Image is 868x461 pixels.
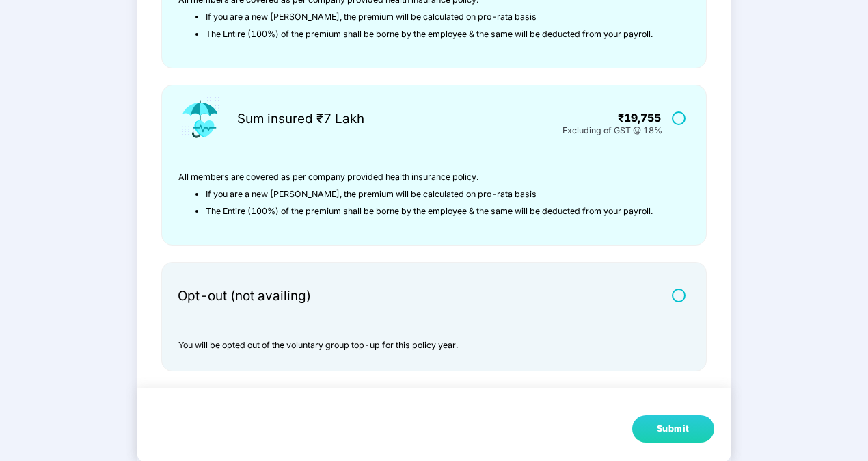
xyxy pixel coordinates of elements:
p: All members are covered as per company provided health insurance policy. [178,169,673,186]
li: If you are a new [PERSON_NAME], the premium will be calculated on pro-rata basis [206,186,673,203]
div: Submit [657,422,690,436]
p: You will be opted out of the voluntary group top-up for this policy year. [178,337,673,354]
div: Sum insured ₹7 Lakh [237,113,364,128]
div: ₹19,755 [547,113,661,126]
li: If you are a new [PERSON_NAME], the premium will be calculated on pro-rata basis [206,9,673,26]
li: The Entire (100%) of the premium shall be borne by the employee & the same will be deducted from ... [206,26,673,43]
div: Excluding of GST @ 18% [562,122,662,133]
img: icon [178,96,223,142]
div: Opt-out (not availing) [178,290,311,305]
button: Submit [632,415,714,443]
li: The Entire (100%) of the premium shall be borne by the employee & the same will be deducted from ... [206,203,673,220]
